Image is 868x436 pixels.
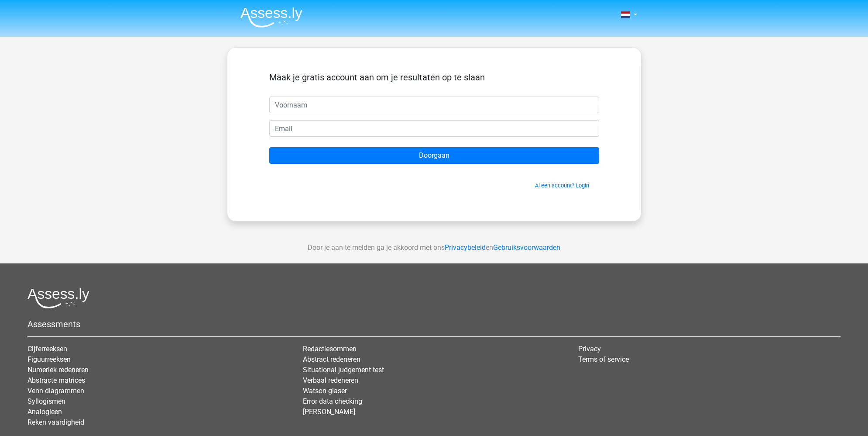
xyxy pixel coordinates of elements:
input: Email [269,120,599,137]
a: Watson glaser [303,387,347,395]
a: Situational judgement test [303,366,384,374]
a: Numeriek redeneren [27,366,89,374]
a: Abstract redeneren [303,355,360,363]
h5: Maak je gratis account aan om je resultaten op te slaan [269,72,599,83]
a: Syllogismen [27,397,65,405]
a: Analogieen [27,408,62,416]
a: Verbaal redeneren [303,376,358,384]
a: Al een account? Login [535,182,589,189]
input: Doorgaan [269,147,599,164]
a: Terms of service [578,355,629,363]
img: Assessly [240,7,302,28]
a: Error data checking [303,397,362,405]
img: Assessly logo [27,288,89,308]
a: Redactiesommen [303,345,357,353]
a: Abstracte matrices [27,376,85,384]
a: Figuurreeksen [27,355,71,363]
input: Voornaam [269,97,599,113]
a: Reken vaardigheid [27,418,84,426]
a: Privacy [578,345,601,353]
a: Cijferreeksen [27,345,67,353]
a: Venn diagrammen [27,387,84,395]
h5: Assessments [27,319,841,329]
a: Privacybeleid [445,243,486,252]
a: [PERSON_NAME] [303,408,355,416]
a: Gebruiksvoorwaarden [493,243,560,252]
